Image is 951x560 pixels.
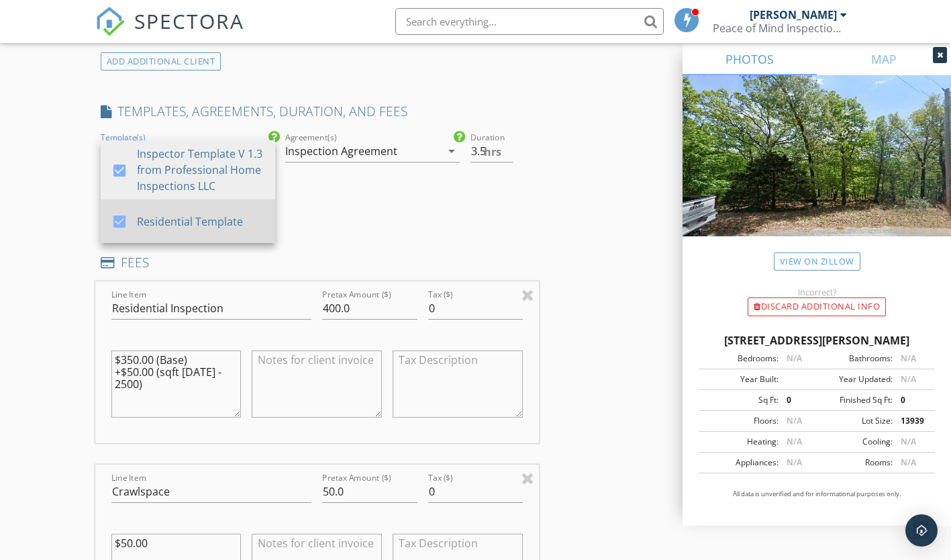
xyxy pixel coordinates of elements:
img: streetview [683,75,951,269]
div: [PERSON_NAME] [750,8,837,21]
div: Lot Size: [817,415,893,427]
div: Finished Sq Ft: [817,394,893,406]
a: PHOTOS [683,43,817,75]
div: [STREET_ADDRESS][PERSON_NAME] [699,332,935,348]
p: All data is unverified and for informational purposes only. [699,489,935,499]
span: N/A [787,415,802,426]
div: 0 [779,394,817,406]
div: Bathrooms: [817,353,893,365]
span: N/A [901,457,916,468]
span: N/A [901,353,916,364]
div: Discard Additional info [748,297,886,316]
div: Residential Template [137,214,264,230]
span: N/A [787,436,802,447]
h4: FEES [101,254,534,271]
span: N/A [787,457,802,468]
input: Search everything... [395,8,664,35]
div: Cooling: [817,436,893,448]
a: View on Zillow [774,252,860,271]
div: Year Updated: [817,373,893,385]
div: Rooms: [817,457,893,469]
a: SPECTORA [95,18,244,46]
div: Floors: [703,415,779,427]
i: arrow_drop_down [444,143,460,159]
span: hrs [484,146,501,157]
input: 0.0 [470,140,513,162]
span: N/A [901,373,916,385]
div: Inspector Template V 1.3 from Professional Home Inspections LLC [137,146,264,194]
div: Incorrect? [683,287,951,297]
div: ADD ADDITIONAL client [101,52,221,71]
span: SPECTORA [134,7,244,35]
h4: TEMPLATES, AGREEMENTS, DURATION, AND FEES [101,103,534,120]
div: Inspection Agreement [285,145,397,157]
div: Peace of Mind Inspections LLC [713,21,847,35]
span: N/A [787,353,802,364]
div: Open Intercom Messenger [905,514,938,547]
div: 0 [893,394,931,406]
div: Appliances: [703,457,779,469]
img: The Best Home Inspection Software - Spectora [95,7,125,36]
div: 13939 [893,415,931,427]
div: Year Built: [703,373,779,385]
span: N/A [901,436,916,447]
a: MAP [817,43,951,75]
div: Bedrooms: [703,353,779,365]
div: Sq Ft: [703,394,779,406]
div: Heating: [703,436,779,448]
